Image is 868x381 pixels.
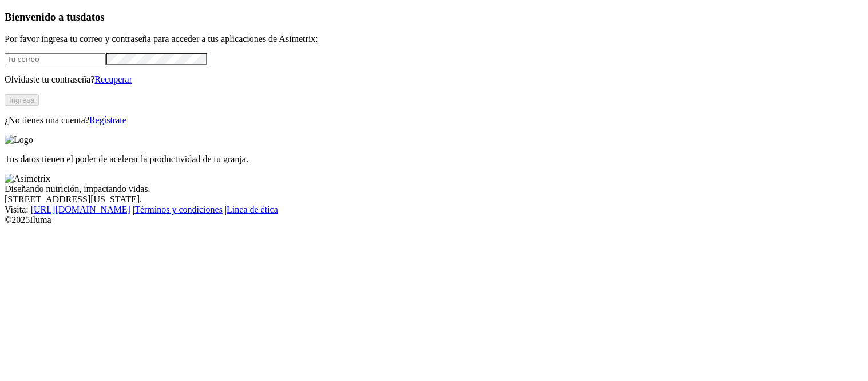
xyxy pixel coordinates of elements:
[134,205,223,214] a: Términos y condiciones
[5,34,863,44] p: Por favor ingresa tu correo y contraseña para acceder a tus aplicaciones de Asimetrix:
[80,11,105,23] span: datos
[5,154,863,164] p: Tus datos tienen el poder de acelerar la productividad de tu granja.
[5,184,863,194] div: Diseñando nutrición, impactando vidas.
[5,94,39,106] button: Ingresa
[5,215,863,225] div: © 2025 Iluma
[227,205,278,214] a: Línea de ética
[5,194,863,205] div: [STREET_ADDRESS][US_STATE].
[89,115,126,125] a: Regístrate
[5,115,863,125] p: ¿No tienes una cuenta?
[5,74,863,85] p: Olvidaste tu contraseña?
[94,74,132,84] a: Recuperar
[5,53,106,65] input: Tu correo
[5,174,50,184] img: Asimetrix
[31,205,130,214] a: [URL][DOMAIN_NAME]
[5,205,863,215] div: Visita : | |
[5,135,33,145] img: Logo
[5,11,863,23] h3: Bienvenido a tus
